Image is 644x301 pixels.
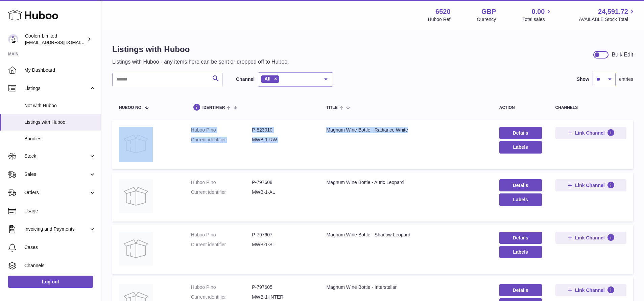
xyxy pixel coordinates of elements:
span: Huboo no [119,106,141,110]
span: All [264,76,270,82]
span: identifier [202,106,225,110]
img: alasdair.heath@coolerr.co [8,34,18,44]
dt: Huboo P no [191,179,252,186]
dt: Current identifier [191,189,252,195]
dd: MWB-1-INTER [252,294,313,300]
label: Show [577,76,589,83]
span: My Dashboard [24,67,96,73]
span: [EMAIL_ADDRESS][DOMAIN_NAME] [25,40,99,45]
dt: Current identifier [191,294,252,300]
span: Cases [24,244,96,251]
dt: Huboo P no [191,127,252,133]
a: 0.00 Total sales [522,7,552,23]
div: channels [555,106,626,110]
a: Details [499,127,542,139]
button: Labels [499,246,542,258]
div: Bulk Edit [612,51,633,59]
div: Magnum Wine Bottle - Interstellar [326,284,485,291]
span: Listings [24,85,89,92]
span: Orders [24,189,89,196]
strong: 6520 [435,7,451,16]
dt: Current identifier [191,137,252,143]
dd: P-797605 [252,284,313,291]
span: Listings with Huboo [24,119,96,125]
span: Stock [24,153,89,159]
span: Not with Huboo [24,102,96,109]
img: Magnum Wine Bottle - Auric Leopard [119,179,153,213]
h1: Listings with Huboo [112,44,289,55]
label: Channel [236,76,255,83]
button: Link Channel [555,127,626,139]
span: title [326,106,337,110]
span: Link Channel [575,287,605,293]
div: Coolerr Limited [25,33,86,46]
span: Link Channel [575,130,605,136]
span: Bundles [24,136,96,142]
button: Labels [499,141,542,153]
span: Usage [24,208,96,214]
div: Magnum Wine Bottle - Shadow Leopard [326,232,485,238]
div: Currency [477,16,496,23]
img: Magnum Wine Bottle - Radiance White [119,127,153,161]
span: Total sales [522,16,552,23]
dd: MWB-1-SL [252,241,313,248]
button: Link Channel [555,284,626,296]
dd: P-797608 [252,179,313,186]
span: Sales [24,171,89,178]
button: Link Channel [555,232,626,244]
dd: P-797607 [252,232,313,238]
div: Magnum Wine Bottle - Radiance White [326,127,485,133]
span: 24,591.72 [598,7,628,16]
dt: Current identifier [191,241,252,248]
p: Listings with Huboo - any items here can be sent or dropped off to Huboo. [112,58,289,66]
a: Details [499,284,542,296]
strong: GBP [481,7,496,16]
a: Details [499,232,542,244]
span: Link Channel [575,182,605,188]
dd: P-823010 [252,127,313,133]
button: Link Channel [555,179,626,191]
dt: Huboo P no [191,232,252,238]
a: Log out [8,276,93,288]
span: Invoicing and Payments [24,226,89,232]
span: 0.00 [532,7,545,16]
span: entries [619,76,633,83]
span: AVAILABLE Stock Total [579,16,636,23]
a: Details [499,179,542,191]
dd: MWB-1-AL [252,189,313,195]
div: Huboo Ref [428,16,451,23]
button: Labels [499,193,542,206]
dd: MWB-1-RW [252,137,313,143]
div: Magnum Wine Bottle - Auric Leopard [326,179,485,186]
span: Link Channel [575,235,605,241]
img: Magnum Wine Bottle - Shadow Leopard [119,232,153,265]
dt: Huboo P no [191,284,252,291]
a: 24,591.72 AVAILABLE Stock Total [579,7,636,23]
span: Channels [24,262,96,269]
div: action [499,106,542,110]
